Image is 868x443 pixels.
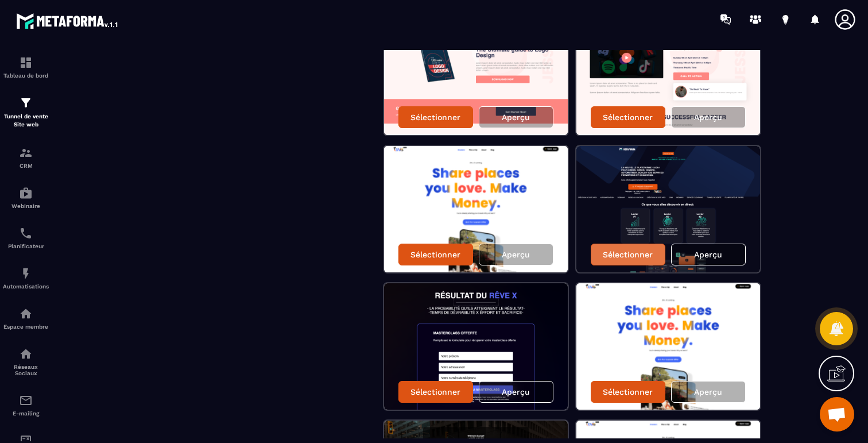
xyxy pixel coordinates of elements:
[576,146,760,272] img: image
[3,218,49,258] a: schedulerschedulerPlanificateur
[3,163,49,169] p: CRM
[3,298,49,338] a: automationsautomationsEspace membre
[603,387,653,396] p: Sélectionner
[502,113,530,122] p: Aperçu
[19,146,33,160] img: formation
[576,9,760,135] img: image
[603,113,653,122] p: Sélectionner
[820,397,854,432] div: Ouvrir le chat
[19,186,33,200] img: automations
[19,347,33,361] img: social-network
[410,113,460,122] p: Sélectionner
[694,113,722,122] p: Aperçu
[410,387,460,396] p: Sélectionner
[502,387,530,396] p: Aperçu
[694,250,722,259] p: Aperçu
[384,146,568,272] img: image
[3,113,49,129] p: Tunnel de vente Site web
[694,387,722,396] p: Aperçu
[19,267,33,280] img: automations
[576,283,760,410] img: image
[3,47,49,87] a: formationformationTableau de bord
[19,307,33,321] img: automations
[3,178,49,218] a: automationsautomationsWebinaire
[384,283,568,410] img: image
[3,364,49,376] p: Réseaux Sociaux
[3,258,49,298] a: automationsautomationsAutomatisations
[3,410,49,417] p: E-mailing
[3,283,49,290] p: Automatisations
[3,137,49,178] a: formationformationCRM
[3,87,49,137] a: formationformationTunnel de vente Site web
[19,56,33,70] img: formation
[410,250,460,259] p: Sélectionner
[3,243,49,249] p: Planificateur
[19,96,33,110] img: formation
[3,323,49,330] p: Espace membre
[3,385,49,425] a: emailemailE-mailing
[19,394,33,407] img: email
[502,250,530,259] p: Aperçu
[19,226,33,240] img: scheduler
[603,250,653,259] p: Sélectionner
[16,10,119,31] img: logo
[384,9,568,135] img: image
[3,338,49,385] a: social-networksocial-networkRéseaux Sociaux
[3,203,49,209] p: Webinaire
[3,72,49,79] p: Tableau de bord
